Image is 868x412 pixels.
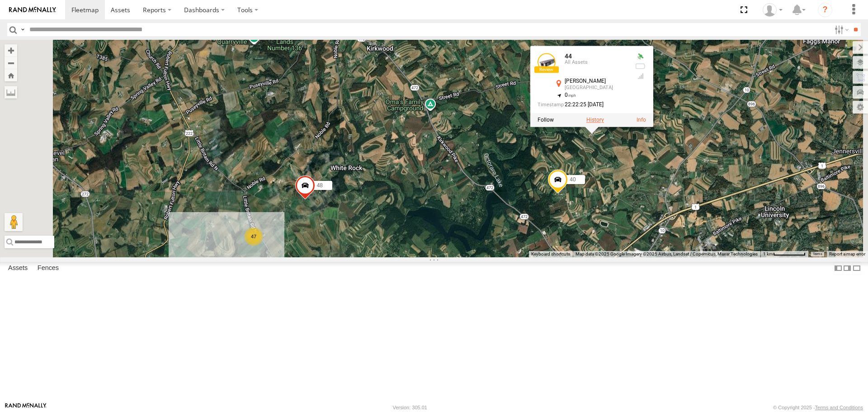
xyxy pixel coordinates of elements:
[317,183,323,189] span: 48
[19,23,26,36] label: Search Query
[831,23,850,36] label: Search Filter Options
[565,85,628,91] div: [GEOGRAPHIC_DATA]
[538,53,556,71] a: View Asset Details
[33,262,63,275] label: Fences
[538,102,628,108] div: Date/time of location update
[635,73,646,80] div: Last Event GSM Signal Strength
[5,69,17,81] button: Zoom Home
[760,251,808,257] button: Map Scale: 1 km per 68 pixels
[538,117,554,123] label: Realtime tracking of Asset
[565,53,572,60] a: 44
[853,101,868,114] label: Map Settings
[635,53,646,61] div: Valid GPS Fix
[818,3,832,17] i: ?
[763,251,773,256] span: 1 km
[586,117,604,123] label: View Asset History
[813,252,822,256] a: Terms
[815,405,863,410] a: Terms and Conditions
[9,7,56,13] img: rand-logo.svg
[843,262,852,275] label: Dock Summary Table to the Right
[5,86,17,99] label: Measure
[565,60,628,66] div: All Assets
[635,63,646,70] div: No battery health information received from this device.
[773,405,863,410] div: © Copyright 2025 -
[531,251,570,257] button: Keyboard shortcuts
[5,57,17,69] button: Zoom out
[852,262,861,275] label: Hide Summary Table
[5,44,17,57] button: Zoom in
[570,176,576,183] span: 40
[245,227,263,246] div: 47
[5,403,47,412] a: Visit our Website
[834,262,843,275] label: Dock Summary Table to the Left
[576,251,758,256] span: Map data ©2025 Google Imagery ©2025 Airbus, Landsat / Copernicus, Maxar Technologies
[565,92,576,99] span: 0
[565,79,628,85] div: [PERSON_NAME]
[5,213,23,231] button: Drag Pegman onto the map to open Street View
[393,405,427,410] div: Version: 305.01
[4,262,32,275] label: Assets
[759,3,786,17] div: Chris Burkhart
[637,117,646,123] a: View Asset Details
[829,251,865,256] a: Report a map error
